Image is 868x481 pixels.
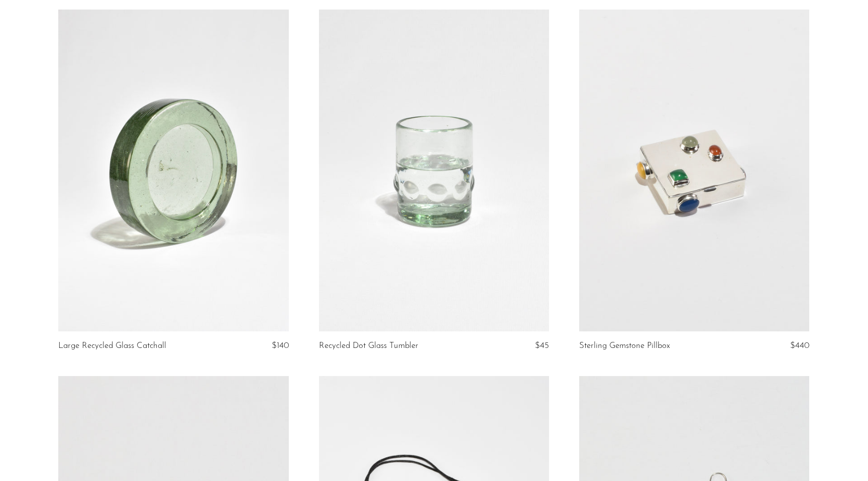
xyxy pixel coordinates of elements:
a: Large Recycled Glass Catchall [58,341,166,350]
span: $440 [790,341,809,350]
a: Recycled Dot Glass Tumbler [319,341,418,350]
a: Sterling Gemstone Pillbox [579,341,670,350]
span: $140 [272,341,289,350]
span: $45 [535,341,549,350]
